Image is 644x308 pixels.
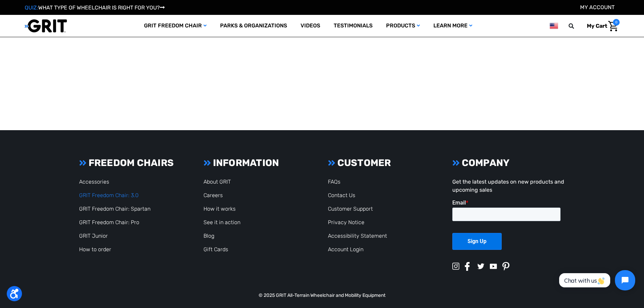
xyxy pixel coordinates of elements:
[106,28,143,34] span: Phone Number
[79,219,139,226] a: GRIT Freedom Chair: Pro
[328,206,373,212] a: Customer Support
[294,15,327,37] a: Videos
[79,233,108,239] a: GRIT Junior
[79,192,139,198] a: GRIT Freedom Chair: 3.0
[79,246,111,253] a: How to order
[327,15,379,37] a: Testimonials
[328,179,340,185] a: FAQs
[502,262,509,271] img: pinterest
[204,246,228,253] a: Gift Cards
[213,15,294,37] a: Parks & Organizations
[572,19,582,33] input: Search
[25,4,165,11] a: QUIZ:WHAT TYPE OF WHEELCHAIR IS RIGHT FOR YOU?
[490,264,497,269] img: youtube
[452,178,565,194] p: Get the latest updates on new products and upcoming sales
[580,4,615,10] a: Account
[204,206,236,212] a: How it works
[137,15,213,37] a: GRIT Freedom Chair
[75,292,569,299] p: © 2025 GRIT All-Terrain Wheelchair and Mobility Equipment
[379,15,427,37] a: Products
[204,192,223,198] a: Careers
[204,219,240,226] a: See it in action
[204,157,316,169] h3: INFORMATION
[608,21,618,31] img: Cart
[452,263,459,270] img: instagram
[328,192,355,198] a: Contact Us
[79,179,109,185] a: Accessories
[328,219,364,226] a: Privacy Notice
[328,157,440,169] h3: CUSTOMER
[25,19,67,33] img: GRIT All-Terrain Wheelchair and Mobility Equipment
[587,23,607,29] span: My Cart
[582,19,620,33] a: Cart with 0 items
[613,19,620,26] span: 0
[550,22,558,30] img: us.png
[465,262,470,271] img: facebook
[452,199,565,256] iframe: Form 0
[477,263,484,269] img: twitter
[452,157,565,169] h3: COMPANY
[79,157,191,169] h3: FREEDOM CHAIRS
[328,246,363,253] a: Account Login
[552,264,641,296] iframe: Tidio Chat
[79,206,150,212] a: GRIT Freedom Chair: Spartan
[25,4,38,11] span: QUIZ:
[204,233,214,239] a: Blog
[427,15,479,37] a: Learn More
[328,233,387,239] a: Accessibility Statement
[204,179,231,185] a: About GRIT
